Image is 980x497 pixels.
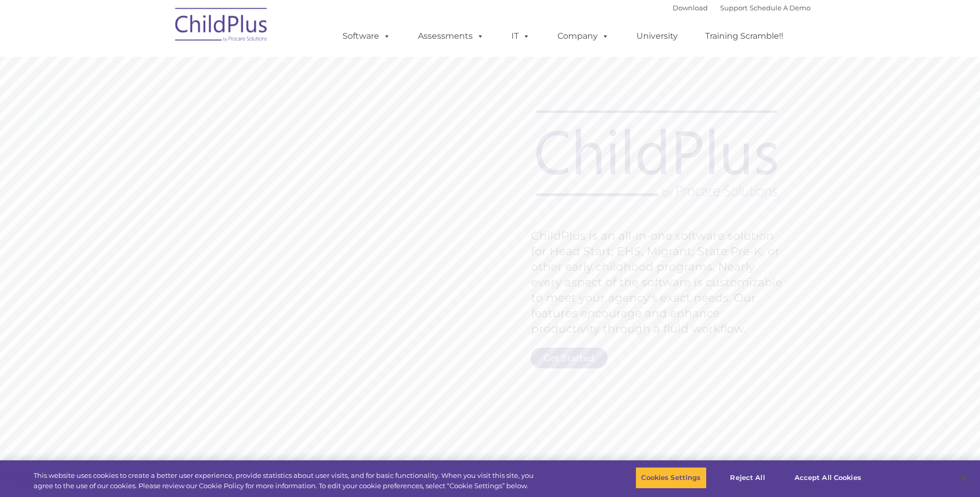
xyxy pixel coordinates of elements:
a: Get Started [531,348,608,368]
a: Support [720,4,748,12]
div: This website uses cookies to create a better user experience, provide statistics about user visit... [34,471,539,491]
img: ChildPlus by Procare Solutions [170,1,273,52]
button: Accept All Cookies [789,467,867,489]
button: Close [952,467,975,489]
a: University [626,26,688,46]
a: Software [332,26,401,46]
button: Reject All [715,467,780,489]
font: | [673,4,811,12]
a: Company [547,26,619,46]
rs-layer: ChildPlus is an all-in-one software solution for Head Start, EHS, Migrant, State Pre-K, or other ... [531,228,787,337]
button: Cookies Settings [635,467,706,489]
a: IT [501,26,540,46]
a: Schedule A Demo [750,4,811,12]
a: Download [673,4,708,12]
a: Training Scramble!! [695,26,794,46]
a: Assessments [408,26,494,46]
